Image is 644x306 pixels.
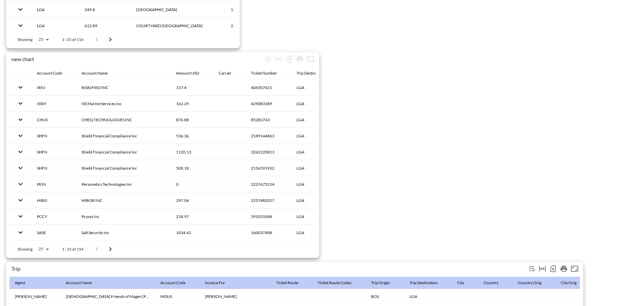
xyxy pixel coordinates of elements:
span: Trip Destination [297,69,333,77]
div: Wrap text [262,54,273,64]
th: LGA [291,225,339,241]
button: expand row [15,98,26,109]
div: Amount USD [176,69,199,77]
th: Personetics Technologies Inc [76,176,171,192]
span: Ticket Number [251,69,286,77]
th: BOS [366,289,404,304]
span: Ticket Route [276,279,307,287]
th: 297.04 [171,192,213,208]
button: expand row [15,211,26,222]
th: MDUS [155,289,200,304]
th: 3262220813 [246,144,291,160]
th: CHEQ TECHNOLOGIES INC [76,112,171,128]
button: Go to next page [104,243,117,256]
div: City Orig [561,279,577,287]
button: expand row [15,114,26,125]
div: Print [294,54,305,64]
th: SHFN [32,128,76,144]
span: Trip Destination [410,279,446,287]
th: CHUS [32,112,76,128]
div: Invoice For [205,279,225,287]
span: Account Name [66,279,101,287]
th: 1034.41 [171,225,213,241]
div: Ticket Number [251,69,277,77]
div: 25 [35,245,51,253]
div: Agent [15,279,25,287]
th: 536.36 [171,128,213,144]
th: HIBOB INC [76,192,171,208]
th: LGA [291,80,339,95]
div: Toggle table layout between fixed and auto (default: auto) [273,54,284,64]
button: expand row [15,227,26,238]
div: Trip Destination [410,279,438,287]
div: Number of rows selected for download: 154 [284,54,294,64]
button: expand row [15,162,26,174]
th: 508.18 [171,160,213,176]
th: LGA [291,160,339,176]
th: 2156591932 [246,160,291,176]
div: Country Orig [518,279,541,287]
div: Trip Destination [297,69,325,77]
div: Toggle table layout between fixed and auto (default: auto) [537,263,548,274]
th: LGA [291,192,339,208]
th: Shield Financial Compliance Inc [76,144,171,160]
div: Trip [11,265,526,272]
button: expand row [15,178,26,190]
th: 249.8 [79,2,131,17]
th: Hilton Short Hills [131,2,225,17]
div: Wrap text [526,263,537,274]
th: 391051048 [246,209,291,224]
th: ISS Marine Services Inc [76,96,171,112]
button: expand row [15,146,26,158]
th: ISSM [32,96,76,112]
th: LGA [291,112,339,128]
th: Salt Security Inc [76,225,171,241]
span: Account Code [160,279,194,287]
button: expand row [15,82,26,93]
p: Showing [17,37,33,42]
th: LGA [291,128,339,144]
div: new chart [11,56,262,62]
p: Showing [17,246,33,252]
th: 406507621 [246,80,291,95]
th: RISKIFIED INC [76,80,171,95]
th: 2227675214 [246,176,291,192]
span: Account Name [82,69,116,77]
button: expand row [15,20,26,31]
button: Fullscreen [305,54,316,64]
button: expand row [15,130,26,141]
div: Account Code [160,279,185,287]
div: Ticket Route Codes [318,279,352,287]
p: 1–25 of 154 [62,246,84,252]
span: Ticket Route Codes [318,279,360,287]
div: Carrier [219,69,231,77]
th: SHFN [32,144,76,160]
th: 1 [225,2,265,17]
th: LGA [291,96,339,112]
span: Country [484,279,507,287]
th: 0 [171,176,213,192]
th: 2 [225,18,265,34]
th: LGA [404,289,452,304]
th: SASE [32,225,76,241]
button: Fullscreen [569,263,580,274]
th: Shield Financial Compliance Inc [76,128,171,144]
div: Print [558,263,569,274]
th: 429083389 [246,96,291,112]
th: 162.29 [171,96,213,112]
p: 1–25 of 116 [62,37,84,42]
th: HIBO [32,192,76,208]
th: 1120.13 [171,144,213,160]
th: SHFN [32,160,76,176]
span: Account Code [37,69,71,77]
div: Trip Origin [371,279,390,287]
div: Account Name [82,69,108,77]
th: 157.4 [171,80,213,95]
th: Pcysys Inc [76,209,171,224]
span: City Orig [561,279,585,287]
th: LGA [291,144,339,160]
th: IRIU [32,80,76,95]
button: expand row [15,4,26,15]
th: LGA [291,209,339,224]
th: 218.97 [171,209,213,224]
